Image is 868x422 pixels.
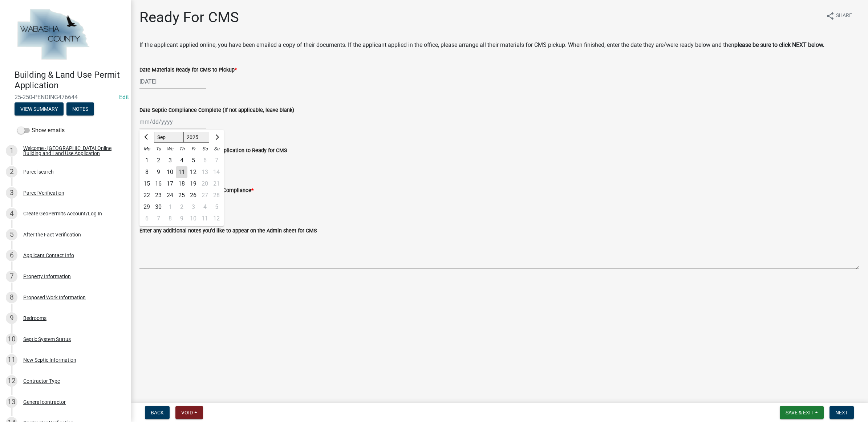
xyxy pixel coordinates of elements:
[139,9,239,26] h1: Ready For CMS
[164,166,176,178] div: 10
[141,155,153,166] div: 1
[6,271,17,282] div: 7
[176,178,187,190] div: 18
[142,131,151,143] button: Previous month
[187,201,199,213] div: 3
[164,155,176,166] div: Wednesday, September 3, 2025
[164,166,176,178] div: Wednesday, September 10, 2025
[187,190,199,201] div: Friday, September 26, 2025
[181,410,193,415] span: Void
[734,41,824,48] strong: please be sure to click NEXT below.
[212,131,221,143] button: Next month
[6,375,17,387] div: 12
[176,143,187,155] div: Th
[23,295,86,300] div: Proposed Work Information
[154,132,183,143] select: Select month
[153,166,164,178] div: 9
[176,213,187,224] div: Thursday, October 9, 2025
[164,178,176,190] div: Wednesday, September 17, 2025
[141,213,153,224] div: 6
[826,12,835,20] i: share
[153,201,164,213] div: Tuesday, September 30, 2025
[6,312,17,324] div: 9
[141,213,153,224] div: Monday, October 6, 2025
[153,155,164,166] div: Tuesday, September 2, 2025
[139,74,206,89] input: mm/dd/yyyy
[164,201,176,213] div: Wednesday, October 1, 2025
[139,228,317,234] label: Enter any additional notes you'd like to appear on the Admin sheet for CMS
[139,68,237,73] label: Date Materials Ready for CMS to Pickup
[176,201,187,213] div: Thursday, October 2, 2025
[23,274,71,279] div: Property Information
[164,155,176,166] div: 3
[66,106,94,112] wm-modal-confirm: Notes
[176,166,187,178] div: Thursday, September 11, 2025
[780,406,824,419] button: Save & Exit
[119,94,129,101] wm-modal-confirm: Edit Application Number
[164,190,176,201] div: 24
[23,399,66,405] div: General contractor
[6,333,17,345] div: 10
[153,166,164,178] div: Tuesday, September 9, 2025
[187,213,199,224] div: 10
[23,146,119,156] div: Welcome - [GEOGRAPHIC_DATA] Online Building and Land Use Application
[139,41,859,49] p: If the applicant applied online, you have been emailed a copy of their documents. If the applican...
[15,94,116,101] span: 25-250-PENDING476644
[211,143,222,155] div: Su
[176,201,187,213] div: 2
[835,410,848,415] span: Next
[175,406,203,419] button: Void
[164,213,176,224] div: Wednesday, October 8, 2025
[6,166,17,178] div: 2
[6,208,17,219] div: 4
[176,190,187,201] div: 25
[66,102,94,115] button: Notes
[153,213,164,224] div: Tuesday, October 7, 2025
[23,357,76,362] div: New Septic Information
[176,155,187,166] div: Thursday, September 4, 2025
[6,187,17,199] div: 3
[187,213,199,224] div: Friday, October 10, 2025
[23,169,54,174] div: Parcel search
[153,155,164,166] div: 2
[187,166,199,178] div: 12
[141,155,153,166] div: Monday, September 1, 2025
[139,114,206,129] input: mm/dd/yyyy
[141,178,153,190] div: 15
[164,213,176,224] div: 8
[23,190,64,195] div: Parcel Verification
[141,190,153,201] div: 22
[15,102,64,115] button: View Summary
[786,410,814,415] span: Save & Exit
[6,396,17,408] div: 13
[153,178,164,190] div: Tuesday, September 16, 2025
[119,94,129,101] a: Edit
[164,190,176,201] div: Wednesday, September 24, 2025
[153,190,164,201] div: 23
[830,406,854,419] button: Next
[145,406,170,419] button: Back
[187,190,199,201] div: 26
[23,316,46,321] div: Bedrooms
[199,143,211,155] div: Sa
[176,166,187,178] div: 11
[141,201,153,213] div: 29
[176,178,187,190] div: Thursday, September 18, 2025
[141,166,153,178] div: 8
[187,155,199,166] div: Friday, September 5, 2025
[141,178,153,190] div: Monday, September 15, 2025
[187,155,199,166] div: 5
[6,145,17,157] div: 1
[153,201,164,213] div: 30
[139,108,294,113] label: Date Septic Compliance Complete (If not applicable, leave blank)
[141,190,153,201] div: Monday, September 22, 2025
[187,166,199,178] div: Friday, September 12, 2025
[164,178,176,190] div: 17
[176,213,187,224] div: 9
[820,9,858,23] button: shareShare
[153,190,164,201] div: Tuesday, September 23, 2025
[164,143,176,155] div: We
[23,232,81,237] div: After the Fact Verification
[17,126,65,135] label: Show emails
[15,106,64,112] wm-modal-confirm: Summary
